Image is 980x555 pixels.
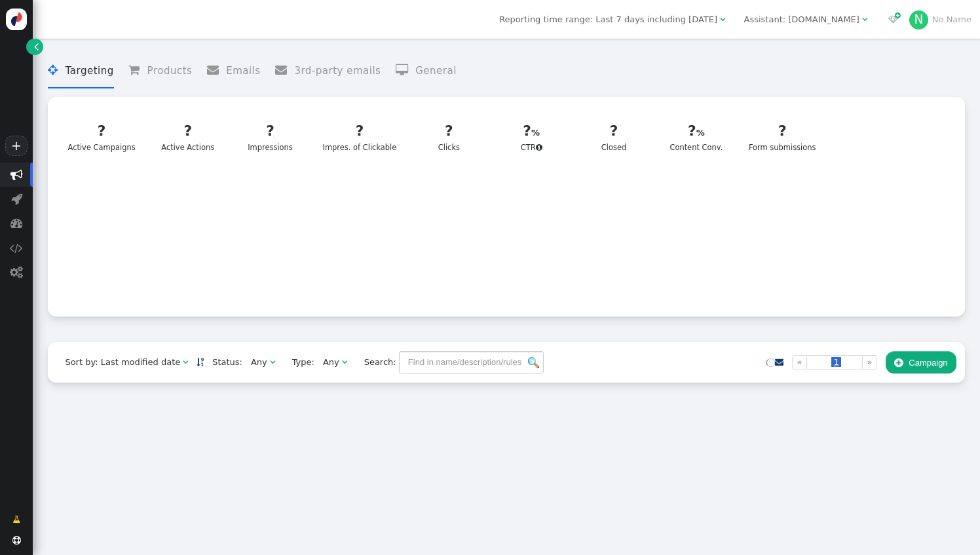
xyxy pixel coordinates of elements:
[775,357,783,367] a: 
[888,15,898,24] span: 
[10,217,23,229] span: 
[275,64,294,76] span: 
[128,54,192,88] li: Products
[12,513,20,526] span: 
[275,54,381,88] li: 3rd-party emails
[207,54,261,88] li: Emails
[240,121,301,142] div: ?
[584,121,644,142] div: ?
[158,121,218,153] div: Active Actions
[909,14,971,24] a: NNo Name
[356,357,396,367] span: Search:
[12,536,21,545] span: 
[419,121,480,142] div: ?
[536,144,542,151] span: 
[68,121,136,153] div: Active Campaigns
[128,64,147,76] span: 
[741,113,823,161] a: ?Form submissions
[894,358,903,368] span: 
[399,351,544,373] input: Find in name/description/rules
[4,508,29,531] a: 
[528,357,539,368] img: icon_search.png
[501,121,561,142] div: ?
[666,121,726,153] div: Content Conv.
[576,113,651,161] a: ?Closed
[315,113,404,161] a: ?Impres. of Clickable
[584,121,644,153] div: Closed
[151,113,225,161] a: ?Active Actions
[666,121,726,142] div: ?
[197,357,204,367] a: 
[659,113,734,161] a: ?Content Conv.
[233,113,307,161] a: ?Impressions
[862,15,867,24] span: 
[342,358,347,366] span: 
[284,356,314,369] span: Type:
[775,358,783,366] span: 
[48,64,65,76] span: 
[323,356,339,369] div: Any
[6,9,28,30] img: logo-icon.svg
[207,64,226,76] span: 
[396,54,457,88] li: General
[10,242,23,254] span: 
[197,358,204,366] span: Sorted in descending order
[323,121,397,153] div: Impres. of Clickable
[26,39,43,55] a: 
[499,14,717,24] span: Reporting time range: Last 7 days including [DATE]
[48,54,113,88] li: Targeting
[158,121,218,142] div: ?
[68,121,136,142] div: ?
[5,136,28,156] a: +
[396,64,415,76] span: 
[749,121,816,142] div: ?
[886,351,956,373] button: Campaign
[494,113,569,161] a: ?CTR
[749,121,816,153] div: Form submissions
[831,357,840,367] span: 1
[11,193,22,205] span: 
[323,121,397,142] div: ?
[183,358,188,366] span: 
[720,15,725,24] span: 
[501,121,561,153] div: CTR
[251,356,267,369] div: Any
[65,356,180,369] div: Sort by: Last modified date
[419,121,480,153] div: Clicks
[744,13,859,26] div: Assistant: [DOMAIN_NAME]
[10,168,23,181] span: 
[411,113,486,161] a: ?Clicks
[34,40,39,53] span: 
[792,355,807,370] a: «
[270,358,275,366] span: 
[862,355,877,370] a: »
[909,10,929,30] div: N
[60,113,143,161] a: ?Active Campaigns
[10,266,23,278] span: 
[240,121,301,153] div: Impressions
[204,356,242,369] span: Status:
